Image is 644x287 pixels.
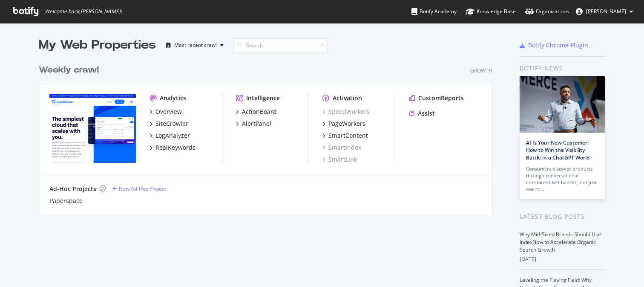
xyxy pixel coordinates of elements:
a: Assist [409,109,435,118]
div: Intelligence [246,94,280,102]
a: Why Mid-Sized Brands Should Use IndexNow to Accelerate Organic Search Growth [520,231,601,253]
a: SpeedWorkers [322,107,370,116]
div: CustomReports [418,94,464,102]
a: LogAnalyzer [149,131,190,140]
div: grid [39,54,499,215]
div: Botify news [520,64,605,73]
a: CustomReports [409,94,464,102]
div: AlertPanel [242,119,271,128]
a: SmartLink [322,155,357,164]
div: Organizations [525,7,569,16]
div: Consumers discover products through conversational interfaces like ChatGPT, not just search… [526,165,598,193]
div: [DATE] [520,255,605,263]
div: Botify Academy [411,7,457,16]
div: Latest Blog Posts [520,212,605,221]
div: Botify Chrome Plugin [528,41,588,49]
div: ActionBoard [242,107,277,116]
button: Most recent crawl [163,38,227,52]
a: AlertPanel [236,119,271,128]
div: My Web Properties [39,37,156,54]
span: Welcome back, [PERSON_NAME] ! [45,8,122,15]
div: Analytics [160,94,186,102]
button: [PERSON_NAME] [569,5,640,18]
img: digitalocean.com [49,94,136,163]
div: Growth [470,67,492,74]
a: New Ad-Hoc Project [112,185,166,192]
div: Knowledge Base [466,7,516,16]
div: Activation [333,94,362,102]
a: Paperspace [49,197,83,205]
div: RealKeywords [155,143,195,152]
a: Weekly crawl [39,64,102,76]
div: Assist [418,109,435,118]
a: PageWorkers [322,119,365,128]
span: Fadeke Adegbuyi [586,8,626,15]
div: PageWorkers [328,119,365,128]
div: Weekly crawl [39,64,99,76]
div: LogAnalyzer [155,131,190,140]
a: Botify Chrome Plugin [520,41,588,49]
a: SmartContent [322,131,368,140]
a: SiteCrawler [149,119,188,128]
div: New Ad-Hoc Project [119,185,166,192]
div: SiteCrawler [155,119,188,128]
a: AI Is Your New Customer: How to Win the Visibility Battle in a ChatGPT World [526,139,589,161]
div: Ad-Hoc Projects [49,185,96,193]
div: Most recent crawl [174,43,217,48]
a: SmartIndex [322,143,361,152]
div: Overview [155,107,182,116]
div: SmartContent [328,131,368,140]
a: ActionBoard [236,107,277,116]
a: RealKeywords [149,143,195,152]
input: Search [234,38,328,53]
a: Overview [149,107,182,116]
img: AI Is Your New Customer: How to Win the Visibility Battle in a ChatGPT World [520,76,605,133]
